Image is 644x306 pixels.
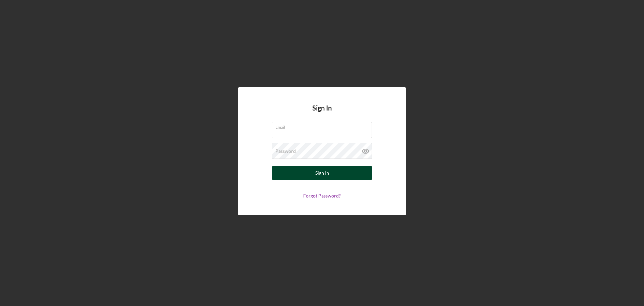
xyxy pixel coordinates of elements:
[312,104,332,122] h4: Sign In
[303,193,341,199] a: Forgot Password?
[275,122,372,130] label: Email
[275,148,296,154] label: Password
[272,166,372,180] button: Sign In
[315,166,329,180] div: Sign In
